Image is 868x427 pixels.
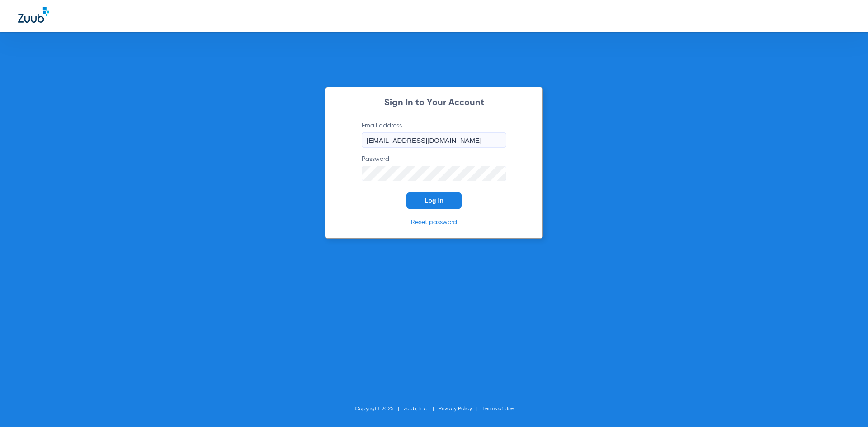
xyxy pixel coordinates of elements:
[411,219,457,225] a: Reset password
[355,404,404,413] li: Copyright 2025
[404,404,439,413] li: Zuub, Inc.
[362,121,506,148] label: Email address
[439,406,472,412] a: Privacy Policy
[18,7,49,23] img: Zuub Logo
[362,155,506,181] label: Password
[425,197,443,204] span: Log In
[823,384,868,427] iframe: Chat Widget
[362,132,506,148] input: Email address
[362,166,506,181] input: Password
[406,192,462,209] button: Log In
[348,99,520,108] h2: Sign In to Your Account
[482,406,514,412] a: Terms of Use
